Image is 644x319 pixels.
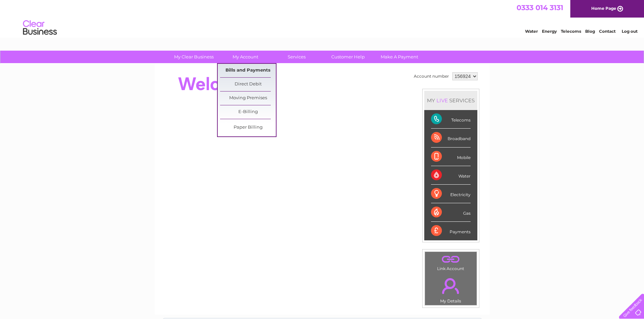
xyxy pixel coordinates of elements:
a: E-Billing [220,105,276,119]
div: Electricity [431,185,471,203]
div: Gas [431,203,471,222]
a: 0333 014 3131 [517,3,563,12]
a: . [427,254,475,265]
a: Make A Payment [372,51,427,63]
a: Paper Billing [220,121,276,134]
a: Log out [622,29,638,34]
a: Energy [542,29,557,34]
div: Water [431,166,471,185]
td: Account number [412,71,451,82]
div: MY SERVICES [424,91,477,110]
a: Water [525,29,538,34]
div: Telecoms [431,110,471,129]
a: Moving Premises [220,91,276,105]
div: Mobile [431,148,471,166]
a: Bills and Payments [220,64,276,77]
a: Customer Help [320,51,376,63]
div: Payments [431,222,471,240]
div: LIVE [435,97,449,104]
div: Broadband [431,129,471,147]
td: Link Account [425,251,477,273]
a: My Clear Business [166,51,222,63]
a: Direct Debit [220,78,276,91]
a: . [427,274,475,298]
img: logo.png [23,18,57,38]
td: My Details [425,272,477,305]
a: Contact [599,29,616,34]
div: Clear Business is a trading name of Verastar Limited (registered in [GEOGRAPHIC_DATA] No. 3667643... [163,4,482,33]
a: Telecoms [561,29,581,34]
a: My Account [217,51,273,63]
a: Blog [585,29,595,34]
a: Services [269,51,325,63]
